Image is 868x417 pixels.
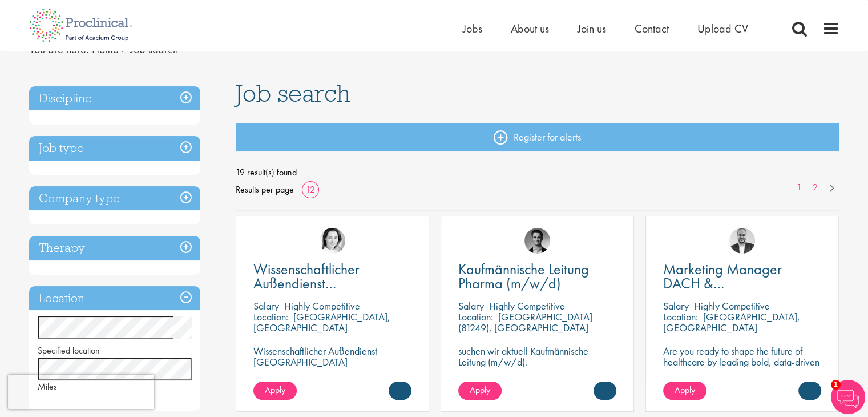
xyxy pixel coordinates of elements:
p: suchen wir aktuell Kaufmännische Leitung (m/w/d). [458,346,616,367]
span: Apply [265,384,285,396]
a: Apply [253,382,297,400]
span: Salary [458,299,484,312]
img: Max Slevogt [524,228,550,254]
a: Apply [663,382,706,400]
img: Greta Prestel [320,228,345,254]
a: Jobs [463,21,482,36]
p: [GEOGRAPHIC_DATA], [GEOGRAPHIC_DATA] [253,310,390,334]
img: Chatbot [831,380,865,414]
h3: Job type [29,136,200,161]
p: Highly Competitive [489,299,565,312]
span: Specified location [38,344,100,356]
p: [GEOGRAPHIC_DATA], [GEOGRAPHIC_DATA] [663,310,800,334]
span: Location: [663,310,698,323]
a: 12 [302,183,319,195]
span: Apply [470,384,490,396]
p: Highly Competitive [694,299,770,312]
a: Wissenschaftlicher Außendienst [GEOGRAPHIC_DATA] [253,262,411,291]
span: Kaufmännische Leitung Pharma (m/w/d) [458,259,589,293]
a: Upload CV [697,21,748,36]
span: Results per page [236,181,294,198]
span: Salary [253,299,279,312]
h3: Therapy [29,236,200,260]
span: Marketing Manager DACH & [GEOGRAPHIC_DATA] [663,259,801,307]
a: Register for alerts [236,123,839,151]
p: Are you ready to shape the future of healthcare by leading bold, data-driven marketing strategies... [663,346,821,389]
p: Wissenschaftlicher Außendienst [GEOGRAPHIC_DATA] [253,346,411,367]
a: Apply [458,382,502,400]
span: Salary [663,299,689,312]
a: Join us [578,21,606,36]
span: 1 [831,380,841,390]
span: Job search [236,78,350,109]
p: [GEOGRAPHIC_DATA] (81249), [GEOGRAPHIC_DATA] [458,310,592,334]
a: 2 [807,181,823,194]
span: Location: [458,310,493,323]
a: About us [511,21,549,36]
img: Aitor Melia [729,228,755,254]
a: Marketing Manager DACH & [GEOGRAPHIC_DATA] [663,262,821,291]
span: Location: [253,310,288,323]
h3: Discipline [29,86,200,111]
p: Highly Competitive [284,299,360,312]
span: 19 result(s) found [236,164,839,181]
h3: Location [29,286,200,311]
h3: Company type [29,186,200,211]
iframe: reCAPTCHA [8,375,154,409]
a: Kaufmännische Leitung Pharma (m/w/d) [458,262,616,291]
a: 1 [791,181,808,194]
span: Apply [675,384,695,396]
span: Wissenschaftlicher Außendienst [GEOGRAPHIC_DATA] [253,259,391,307]
a: Contact [635,21,669,36]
